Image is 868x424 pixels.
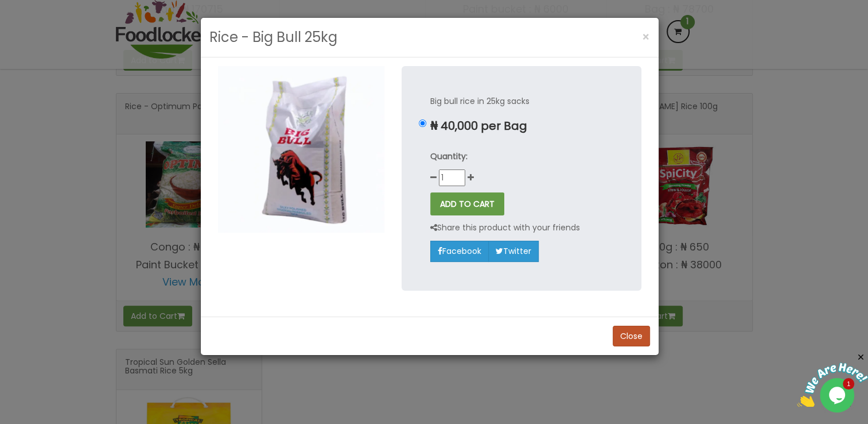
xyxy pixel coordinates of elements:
[430,151,468,162] strong: Quantity:
[430,241,489,261] a: Facebook
[209,26,337,48] h3: Rice - Big Bull 25kg
[797,352,868,407] iframe: chat widget
[636,25,656,49] button: Close
[218,66,384,233] img: Rice - Big Bull 25kg
[430,192,504,215] button: ADD TO CART
[642,29,650,45] span: ×
[430,120,613,133] p: ₦ 40,000 per Bag
[613,326,650,346] button: Close
[430,221,580,234] p: Share this product with your friends
[430,95,613,108] p: Big bull rice in 25kg sacks
[419,120,426,127] input: ₦ 40,000 per Bag
[488,241,539,261] a: Twitter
